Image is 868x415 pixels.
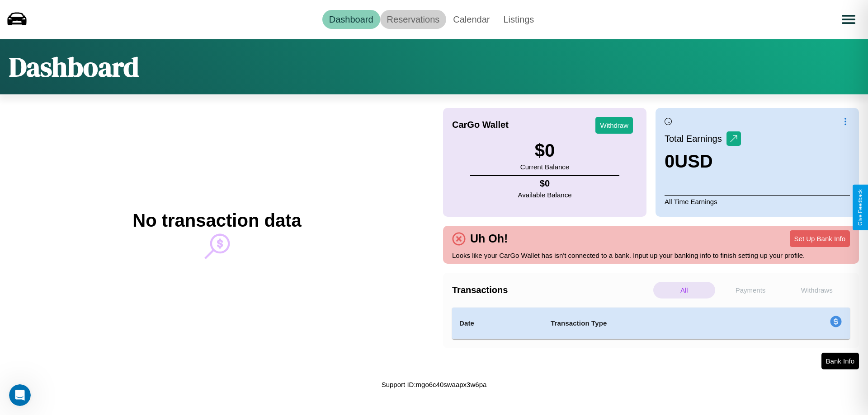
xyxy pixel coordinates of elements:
h4: Uh Oh! [466,232,512,245]
p: Support ID: mgo6c40swaapx3w6pa [382,378,487,391]
h4: Date [459,318,536,329]
p: Total Earnings [665,131,726,147]
p: All Time Earnings [665,195,850,208]
button: Withdraw [595,117,633,134]
h1: Dashboard [9,48,139,85]
h4: $ 0 [518,178,572,189]
a: Reservations [380,10,447,29]
p: Current Balance [520,161,569,173]
button: Bank Info [821,353,859,369]
p: All [653,282,715,298]
a: Listings [496,10,541,29]
iframe: Intercom live chat [9,384,31,406]
h3: $ 0 [520,140,569,161]
h3: 0 USD [665,151,741,172]
p: Looks like your CarGo Wallet has isn't connected to a bank. Input up your banking info to finish ... [452,249,850,261]
button: Open menu [836,7,861,32]
p: Withdraws [786,282,848,298]
h4: Transactions [452,285,651,295]
h4: CarGo Wallet [452,120,509,130]
a: Calendar [446,10,496,29]
a: Dashboard [322,10,380,29]
p: Available Balance [518,189,572,201]
h2: No transaction data [132,210,301,231]
div: Give Feedback [857,189,863,226]
p: Payments [720,282,782,298]
h4: Transaction Type [551,318,756,329]
table: simple table [452,308,850,339]
button: Set Up Bank Info [790,230,850,247]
